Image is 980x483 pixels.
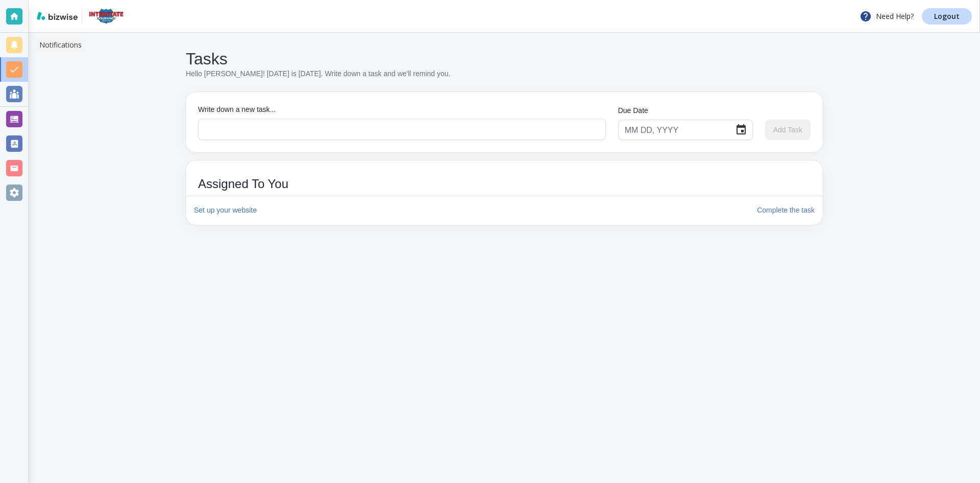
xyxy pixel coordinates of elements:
h6: Set up your website [194,205,749,216]
img: Interstate Insurance Services, Inc. [86,8,127,25]
h4: Tasks [186,49,451,68]
h6: Complete the task [757,205,815,216]
span: Enter a title [765,120,811,140]
a: Set up your websiteComplete the task [186,196,823,225]
span: Assigned To You [198,177,811,192]
button: Choose date [731,120,751,140]
img: bizwise [37,12,78,20]
p: Notifications [39,40,82,50]
a: Logout [922,8,972,25]
p: Hello [PERSON_NAME]! [DATE] is [DATE]. Write down a task and we'll remind you. [186,68,451,80]
input: MM DD, YYYY [625,120,727,140]
p: Logout [934,13,960,20]
p: Need Help? [860,10,914,22]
